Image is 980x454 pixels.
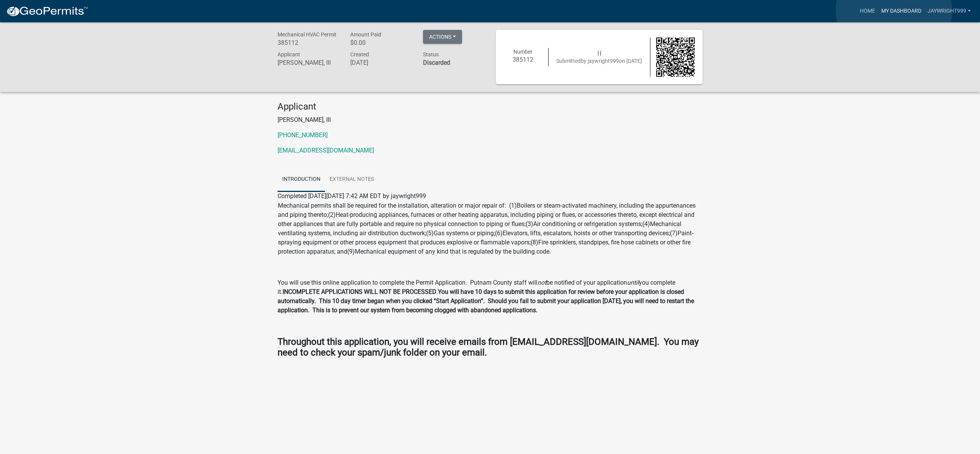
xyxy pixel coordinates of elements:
[556,58,642,64] span: Submitted on [DATE]
[598,50,601,56] span: | |
[278,288,694,314] strong: You will have 10 days to submit this application for review before your application is closed aut...
[278,192,426,200] span: Completed [DATE][DATE] 7:42 AM EDT by jaywright999
[278,115,702,125] p: [PERSON_NAME], III
[350,59,412,66] h6: [DATE]
[283,288,436,295] strong: INCOMPLETE APPLICATIONS WILL NOT BE PROCESSED
[423,30,462,44] button: Actions
[513,49,532,55] span: Number
[278,101,702,112] h4: Applicant
[503,56,542,63] h6: 385112
[350,39,412,46] h6: $0.00
[278,51,300,57] span: Applicant
[581,58,619,64] span: by jaywright999
[278,201,702,257] td: Mechanical permits shall be required for the installation, alteration or major repair of: (1)Boil...
[278,39,339,46] h6: 385112
[537,279,546,286] i: not
[278,167,325,192] a: Introduction
[278,31,336,38] span: Mechanical HVAC Permit
[857,4,878,18] a: Home
[278,147,374,154] a: [EMAIL_ADDRESS][DOMAIN_NAME]
[278,278,702,315] p: You will use this online application to complete the Permit Application. Putnam County staff will...
[325,167,379,192] a: External Notes
[278,336,699,358] strong: Throughout this application, you will receive emails from [EMAIL_ADDRESS][DOMAIN_NAME]. You may n...
[350,51,369,57] span: Created
[278,59,339,66] h6: [PERSON_NAME], III
[423,51,439,57] span: Status
[656,38,695,77] img: QR code
[878,4,924,18] a: My Dashboard
[627,279,639,286] i: until
[423,59,450,66] strong: Discarded
[278,131,328,139] a: [PHONE_NUMBER]
[924,4,974,18] a: jaywright999
[350,31,381,38] span: Amount Paid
